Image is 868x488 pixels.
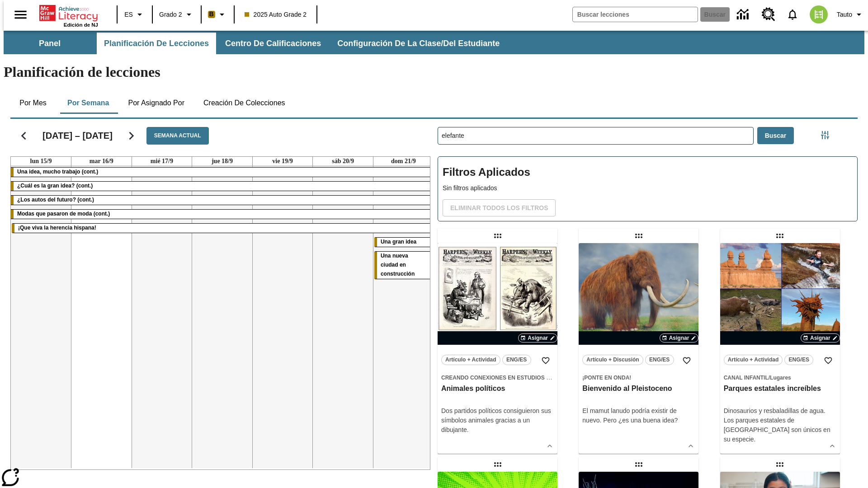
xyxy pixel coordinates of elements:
a: Centro de información [731,2,756,27]
button: Por asignado por [121,92,192,114]
h3: Parques estatales increíbles [724,384,836,394]
span: Asignar [528,334,548,342]
span: / [769,375,770,381]
div: Dos partidos políticos consiguieron sus símbolos animales gracias a un dibujante. [441,406,554,435]
a: 16 de septiembre de 2025 [88,157,115,166]
button: Añadir a mis Favoritas [538,352,554,369]
button: Creación de colecciones [196,92,292,114]
span: Una gran idea [381,239,416,245]
div: lesson details [720,243,840,454]
a: Portada [39,4,98,22]
div: Lección arrastrable: Bienvenido al Pleistoceno [632,229,646,243]
span: ENG/ES [506,355,527,365]
div: Una idea, mucho trabajo (cont.) [11,168,434,177]
input: Buscar lecciones [438,127,753,144]
span: Artículo + Actividad [728,355,779,365]
span: Una idea, mucho trabajo (cont.) [17,169,98,175]
span: Tema: Creando conexiones en Estudios Sociales/Historia de Estados Unidos I [441,373,554,382]
input: Buscar campo [573,7,698,22]
div: Dinosaurios y resbaladillas de agua. Los parques estatales de [GEOGRAPHIC_DATA] son únicos en su ... [724,406,836,444]
button: Menú lateral de filtros [816,126,834,144]
a: 18 de septiembre de 2025 [210,157,235,166]
h3: Animales políticos [441,384,554,394]
button: Por mes [10,92,56,114]
h1: Planificación de lecciones [4,64,864,80]
div: Subbarra de navegación [4,31,864,54]
span: Lugares [770,375,791,381]
div: Modas que pasaron de moda (cont.) [11,210,434,219]
div: Una gran idea [374,238,433,247]
span: ¿Los autos del futuro? (cont.) [17,197,94,203]
button: Perfil/Configuración [833,6,868,23]
h3: Bienvenido al Pleistoceno [582,384,695,394]
span: Tema: Canal Infantil/Lugares [724,373,836,382]
span: 2025 Auto Grade 2 [245,10,307,19]
a: Notificaciones [781,3,804,26]
div: ¿Los autos del futuro? (cont.) [11,196,434,205]
div: Portada [39,3,98,28]
span: Grado 2 [159,10,182,19]
button: Ver más [543,439,557,453]
button: Semana actual [146,127,209,145]
button: Regresar [12,124,35,147]
span: Asignar [669,334,689,342]
button: Artículo + Actividad [724,355,783,365]
button: Asignar Elegir fechas [518,333,557,343]
button: Artículo + Discusión [582,355,643,365]
button: Asignar Elegir fechas [660,333,699,343]
button: Boost El color de la clase es anaranjado claro. Cambiar el color de la clase. [204,6,231,23]
div: Lección arrastrable: Animales políticos [491,229,505,243]
span: Asignar [810,334,830,342]
button: ENG/ES [784,355,813,365]
span: Modas que pasaron de moda (cont.) [17,211,110,217]
button: Configuración de la clase/del estudiante [330,33,507,54]
a: 20 de septiembre de 2025 [330,157,356,166]
h2: Filtros Aplicados [443,161,853,183]
div: Lección arrastrable: Pregúntale a la científica: Extraños animales marinos [632,457,646,472]
button: Escoja un nuevo avatar [804,3,833,26]
span: Una nueva ciudad en construcción [381,253,415,277]
button: Añadir a mis Favoritas [820,352,836,369]
button: Buscar [757,127,794,145]
button: Ver más [826,439,839,453]
button: ENG/ES [645,355,674,365]
span: Tauto [837,10,852,19]
button: Planificación de lecciones [97,33,216,54]
div: lesson details [579,243,698,454]
span: Artículo + Discusión [586,355,639,365]
button: Centro de calificaciones [218,33,328,54]
a: Centro de recursos, Se abrirá en una pestaña nueva. [756,2,781,27]
div: lesson details [438,243,557,454]
span: ¡Ponte en onda! [582,375,631,381]
div: Lección arrastrable: Ecohéroes de cuatro patas [491,457,505,472]
div: Una nueva ciudad en construcción [374,252,433,279]
button: Grado: Grado 2, Elige un grado [156,6,198,23]
div: El mamut lanudo podría existir de nuevo. Pero ¿es una buena idea? [582,406,695,425]
button: Abrir el menú lateral [7,1,34,28]
button: Lenguaje: ES, Selecciona un idioma [120,6,149,23]
p: Sin filtros aplicados [443,183,853,193]
div: ¿Cuál es la gran idea? (cont.) [11,182,434,191]
span: Canal Infantil [724,375,769,381]
div: ¡Que viva la herencia hispana! [12,224,433,233]
button: Panel [5,33,95,54]
img: avatar image [810,5,828,23]
a: 17 de septiembre de 2025 [149,157,175,166]
h2: [DATE] – [DATE] [42,130,113,141]
div: Lección arrastrable: La dulce historia de las galletas [773,457,787,472]
span: Tema: ¡Ponte en onda!/null [582,373,695,382]
span: B [209,9,214,20]
div: Filtros Aplicados [438,156,858,221]
button: Artículo + Actividad [441,355,500,365]
a: 15 de septiembre de 2025 [28,157,54,166]
a: 19 de septiembre de 2025 [270,157,295,166]
span: ¡Que viva la herencia hispana! [18,225,96,231]
div: Subbarra de navegación [4,33,508,54]
span: ¿Cuál es la gran idea? (cont.) [17,183,93,189]
button: Añadir a mis Favoritas [679,352,695,369]
button: ENG/ES [502,355,531,365]
button: Por semana [60,92,116,114]
button: Ver más [684,439,698,453]
span: Edición de NJ [64,22,98,28]
span: ES [124,10,133,19]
